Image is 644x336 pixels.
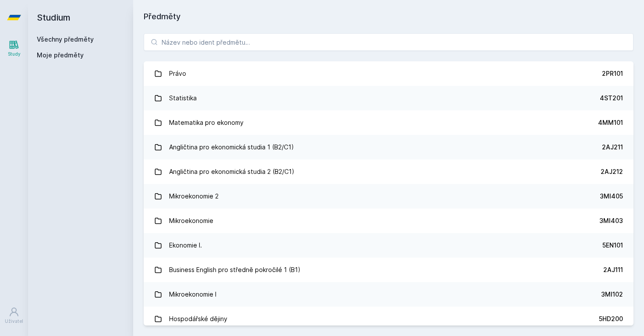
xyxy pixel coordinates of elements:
[144,110,633,135] a: Matematika pro ekonomy 4MM101
[599,315,623,323] div: 5HD200
[169,310,227,328] div: Hospodářské dějiny
[5,318,23,325] div: Uživatel
[169,163,294,180] div: Angličtina pro ekonomická studia 2 (B2/C1)
[169,138,294,156] div: Angličtina pro ekonomická studia 1 (B2/C1)
[144,307,633,331] a: Hospodářské dějiny 5HD200
[601,167,623,176] div: 2AJ212
[169,65,186,82] div: Právo
[603,265,623,274] div: 2AJ111
[602,241,623,250] div: 5EN101
[2,302,26,329] a: Uživatel
[144,33,633,51] input: Název nebo ident předmětu…
[144,159,633,184] a: Angličtina pro ekonomická studia 2 (B2/C1) 2AJ212
[169,187,219,205] div: Mikroekonomie 2
[144,233,633,258] a: Ekonomie I. 5EN101
[169,261,301,279] div: Business English pro středně pokročilé 1 (B1)
[144,61,633,86] a: Právo 2PR101
[602,69,623,78] div: 2PR101
[600,94,623,103] div: 4ST201
[144,184,633,209] a: Mikroekonomie 2 3MI405
[169,212,213,230] div: Mikroekonomie
[598,118,623,127] div: 4MM101
[601,290,623,299] div: 3MI102
[169,237,202,254] div: Ekonomie I.
[169,114,244,131] div: Matematika pro ekonomy
[169,286,216,303] div: Mikroekonomie I
[144,86,633,110] a: Statistika 4ST201
[602,143,623,152] div: 2AJ211
[599,216,623,225] div: 3MI403
[144,258,633,282] a: Business English pro středně pokročilé 1 (B1) 2AJ111
[144,282,633,307] a: Mikroekonomie I 3MI102
[37,35,94,43] a: Všechny předměty
[37,51,84,60] span: Moje předměty
[8,51,21,57] div: Study
[144,135,633,159] a: Angličtina pro ekonomická studia 1 (B2/C1) 2AJ211
[600,192,623,201] div: 3MI405
[144,11,633,23] h1: Předměty
[144,209,633,233] a: Mikroekonomie 3MI403
[2,35,26,62] a: Study
[169,89,197,107] div: Statistika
